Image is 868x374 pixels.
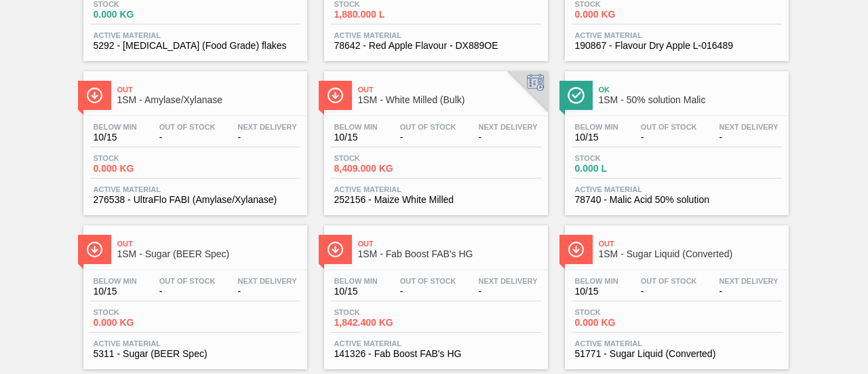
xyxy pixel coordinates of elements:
[238,123,297,131] span: Next Delivery
[555,215,795,369] a: ÍconeOut1SM - Sugar Liquid (Converted)Below Min10/15Out Of Stock-Next Delivery-Stock0.000 KGActiv...
[575,10,670,20] span: 0.000 KG
[94,10,189,20] span: 0.000 KG
[400,286,456,297] span: -
[94,318,189,328] span: 0.000 KG
[94,154,189,162] span: Stock
[334,132,378,143] span: 10/15
[358,249,541,259] span: 1SM - Fab Boost FAB's HG
[479,286,538,297] span: -
[479,277,538,285] span: Next Delivery
[334,31,538,39] span: Active Material
[94,164,189,174] span: 0.000 KG
[334,349,538,359] span: 141326 - Fab Boost FAB's HG
[117,86,300,94] span: Out
[358,86,541,94] span: Out
[159,132,216,143] span: -
[599,249,782,259] span: 1SM - Sugar Liquid (Converted)
[73,61,314,215] a: ÍconeOut1SM - Amylase/XylanaseBelow Min10/15Out Of Stock-Next Delivery-Stock0.000 KGActive Materi...
[334,286,378,297] span: 10/15
[73,215,314,369] a: ÍconeOut1SM - Sugar (BEER Spec)Below Min10/15Out Of Stock-Next Delivery-Stock0.000 KGActive Mater...
[479,132,538,143] span: -
[334,308,429,316] span: Stock
[334,164,429,174] span: 8,409.000 KG
[94,195,297,205] span: 276538 - UltraFlo FABI (Amylase/Xylanase)
[358,240,541,248] span: Out
[117,249,300,259] span: 1SM - Sugar (BEER Spec)
[238,277,297,285] span: Next Delivery
[94,31,297,39] span: Active Material
[575,123,618,131] span: Below Min
[159,286,216,297] span: -
[599,240,782,248] span: Out
[719,277,778,285] span: Next Delivery
[575,318,670,328] span: 0.000 KG
[94,286,137,297] span: 10/15
[599,95,782,105] span: 1SM - 50% solution Malic
[555,61,795,215] a: ÍconeOk1SM - 50% solution MalicBelow Min10/15Out Of Stock-Next Delivery-Stock0.000 LActive Materi...
[575,185,778,193] span: Active Material
[641,132,697,143] span: -
[327,241,344,258] img: Ícone
[86,241,103,258] img: Ícone
[575,164,670,174] span: 0.000 L
[719,132,778,143] span: -
[314,61,555,215] a: ÍconeOut1SM - White Milled (Bulk)Below Min10/15Out Of Stock-Next Delivery-Stock8,409.000 KGActive...
[575,132,618,143] span: 10/15
[159,123,216,131] span: Out Of Stock
[575,41,778,51] span: 190867 - Flavour Dry Apple L-016489
[314,215,555,369] a: ÍconeOut1SM - Fab Boost FAB's HGBelow Min10/15Out Of Stock-Next Delivery-Stock1,842.400 KGActive ...
[358,95,541,105] span: 1SM - White Milled (Bulk)
[334,195,538,205] span: 252156 - Maize White Milled
[568,241,585,258] img: Ícone
[334,123,378,131] span: Below Min
[334,339,538,348] span: Active Material
[599,86,782,94] span: Ok
[575,308,670,316] span: Stock
[568,87,585,104] img: Ícone
[334,10,429,20] span: 1,880.000 L
[575,286,618,297] span: 10/15
[238,286,297,297] span: -
[334,154,429,162] span: Stock
[94,132,137,143] span: 10/15
[94,339,297,348] span: Active Material
[334,41,538,51] span: 78642 - Red Apple Flavour - DX889OE
[575,154,670,162] span: Stock
[327,87,344,104] img: Ícone
[575,195,778,205] span: 78740 - Malic Acid 50% solution
[334,277,378,285] span: Below Min
[94,41,297,51] span: 5292 - Calcium Chloride (Food Grade) flakes
[400,277,456,285] span: Out Of Stock
[400,132,456,143] span: -
[94,349,297,359] span: 5311 - Sugar (BEER Spec)
[575,277,618,285] span: Below Min
[400,123,456,131] span: Out Of Stock
[94,123,137,131] span: Below Min
[94,277,137,285] span: Below Min
[238,132,297,143] span: -
[479,123,538,131] span: Next Delivery
[334,318,429,328] span: 1,842.400 KG
[334,185,538,193] span: Active Material
[575,349,778,359] span: 51771 - Sugar Liquid (Converted)
[117,95,300,105] span: 1SM - Amylase/Xylanase
[117,240,300,248] span: Out
[159,277,216,285] span: Out Of Stock
[641,123,697,131] span: Out Of Stock
[94,308,189,316] span: Stock
[641,277,697,285] span: Out Of Stock
[719,123,778,131] span: Next Delivery
[719,286,778,297] span: -
[575,31,778,39] span: Active Material
[641,286,697,297] span: -
[94,185,297,193] span: Active Material
[86,87,103,104] img: Ícone
[575,339,778,348] span: Active Material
